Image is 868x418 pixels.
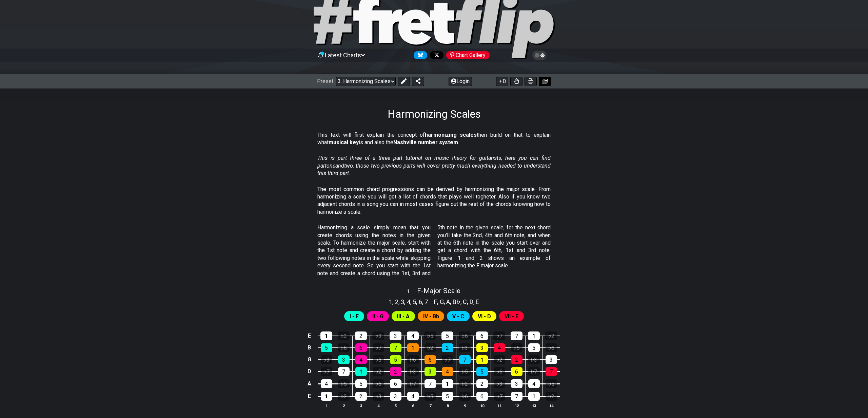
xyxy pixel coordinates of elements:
div: 4 [321,379,332,388]
div: 6 [476,331,488,340]
div: ♭2 [459,379,471,388]
td: D [305,365,313,378]
div: ♭6 [459,331,471,340]
div: 7 [511,331,522,340]
button: Share Preset [412,77,424,86]
span: C [463,297,467,306]
td: G [305,354,313,365]
div: ♭2 [338,392,350,401]
span: , [410,297,413,306]
th: 6 [404,402,421,409]
em: This is part three of a three part tutorial on music theory for guitarists, here you can find par... [317,155,551,176]
div: 2 [476,379,488,388]
span: , [444,297,447,306]
div: ♭7 [373,343,384,352]
section: Scale pitch classes [386,296,431,306]
div: 4 [528,379,540,388]
div: 7 [425,379,436,388]
div: ♭6 [494,367,505,376]
span: , [460,297,463,306]
div: ♭7 [321,367,332,376]
div: 5 [528,343,540,352]
span: First enable full edit mode to edit [423,311,439,321]
div: 1 [442,379,453,388]
div: 3 [511,379,522,388]
div: ♭6 [546,343,557,352]
th: 2 [335,402,352,409]
span: B♭ [453,297,460,306]
span: D [470,297,473,306]
button: Login [449,77,472,86]
span: First enable full edit mode to edit [350,311,359,321]
div: 1 [407,343,419,352]
div: 4 [494,343,505,352]
div: 4 [355,355,367,364]
div: 5 [476,367,488,376]
span: , [416,297,419,306]
span: two [344,163,353,169]
div: ♭5 [338,379,350,388]
div: 7 [546,367,557,376]
div: 2 [355,331,367,340]
button: Edit Preset [398,77,410,86]
div: ♭5 [373,355,384,364]
td: B [305,342,313,354]
div: ♭3 [494,379,505,388]
div: 1 [528,392,540,401]
div: 5 [355,379,367,388]
span: First enable full edit mode to edit [478,311,491,321]
span: , [422,297,425,306]
span: Preset [317,78,333,84]
div: ♭6 [373,379,384,388]
span: , [392,297,395,306]
th: 4 [370,402,387,409]
span: 1 [389,297,392,306]
div: ♭5 [425,392,436,401]
div: ♭5 [424,331,436,340]
span: 2 [395,297,398,306]
span: , [450,297,453,306]
span: , [467,297,470,306]
div: 2 [355,392,367,401]
div: 3 [390,392,401,401]
a: Follow #fretflip at Bluesky [411,51,427,59]
div: ♭2 [425,343,436,352]
div: 1 [355,367,367,376]
div: ♭7 [442,355,453,364]
div: ♭5 [511,343,522,352]
a: #fretflip at Pinterest [443,51,490,59]
span: one [327,163,335,169]
span: 3 [401,297,404,306]
div: ♭3 [321,355,332,364]
div: 3 [476,343,488,352]
span: , [404,297,407,306]
span: 1 . [407,288,417,296]
div: 6 [425,355,436,364]
span: Latest Charts [325,52,361,59]
span: A [446,297,450,306]
span: , [437,297,440,306]
div: ♭2 [373,367,384,376]
div: 2 [390,367,401,376]
div: ♭3 [528,355,540,364]
div: 4 [407,331,419,340]
th: 10 [473,402,491,409]
th: 7 [421,402,439,409]
div: 7 [338,367,350,376]
div: ♭5 [546,379,557,388]
div: ♭2 [545,331,557,340]
h1: Harmonizing Scales [388,108,481,120]
button: Toggle Dexterity for all fretkits [510,77,522,86]
div: 3 [390,331,401,340]
div: 4 [407,392,419,401]
th: 13 [525,402,542,409]
strong: harmonizing scales [425,132,477,138]
div: ♭2 [338,331,350,340]
span: 4 [407,297,410,306]
div: ♭7 [493,331,505,340]
div: 5 [442,392,453,401]
div: ♭2 [546,392,557,401]
div: ♭3 [459,343,471,352]
span: , [398,297,401,306]
span: First enable full edit mode to edit [505,311,518,321]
